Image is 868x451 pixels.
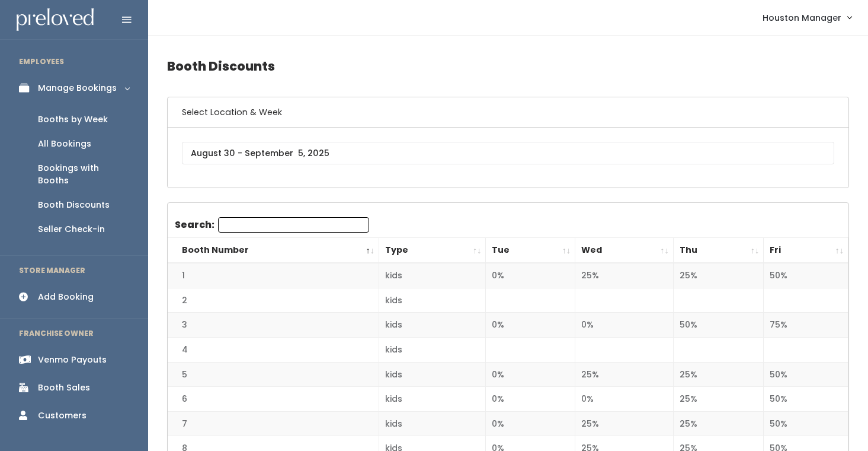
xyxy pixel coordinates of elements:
[38,409,87,422] div: Customers
[38,113,108,126] div: Booths by Week
[486,387,575,412] td: 0%
[379,238,486,263] th: Type: activate to sort column ascending
[764,238,848,263] th: Fri: activate to sort column ascending
[379,263,486,288] td: kids
[175,217,369,233] label: Search:
[379,288,486,313] td: kids
[486,263,575,288] td: 0%
[763,11,841,24] span: Houston Manager
[38,162,129,187] div: Bookings with Booths
[379,337,486,362] td: kids
[168,337,379,362] td: 4
[168,97,848,128] h6: Select Location & Week
[379,313,486,338] td: kids
[764,387,848,412] td: 50%
[379,387,486,412] td: kids
[38,223,105,236] div: Seller Check-in
[575,362,674,387] td: 25%
[486,238,575,263] th: Tue: activate to sort column ascending
[379,411,486,436] td: kids
[673,362,764,387] td: 25%
[673,387,764,412] td: 25%
[168,387,379,412] td: 6
[218,217,369,233] input: Search:
[764,313,848,338] td: 75%
[575,387,674,412] td: 0%
[38,82,117,94] div: Manage Bookings
[379,362,486,387] td: kids
[167,50,849,82] h4: Booth Discounts
[673,313,764,338] td: 50%
[38,354,107,366] div: Venmo Payouts
[168,263,379,288] td: 1
[38,291,94,303] div: Add Booking
[486,313,575,338] td: 0%
[575,238,674,263] th: Wed: activate to sort column ascending
[168,362,379,387] td: 5
[17,8,94,31] img: preloved logo
[182,142,834,164] input: August 30 - September 5, 2025
[168,411,379,436] td: 7
[764,263,848,288] td: 50%
[751,5,863,30] a: Houston Manager
[486,362,575,387] td: 0%
[764,411,848,436] td: 50%
[673,238,764,263] th: Thu: activate to sort column ascending
[38,199,110,211] div: Booth Discounts
[168,313,379,338] td: 3
[38,382,90,394] div: Booth Sales
[575,263,674,288] td: 25%
[168,288,379,313] td: 2
[486,411,575,436] td: 0%
[673,263,764,288] td: 25%
[764,362,848,387] td: 50%
[168,238,379,263] th: Booth Number: activate to sort column descending
[38,138,91,150] div: All Bookings
[673,411,764,436] td: 25%
[575,411,674,436] td: 25%
[575,313,674,338] td: 0%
